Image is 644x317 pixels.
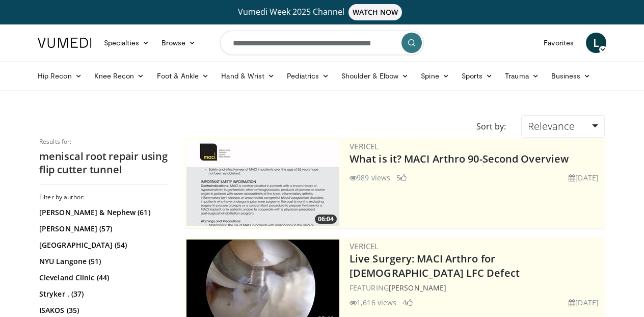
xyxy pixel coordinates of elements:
a: [PERSON_NAME] (57) [39,224,167,234]
a: Specialties [98,33,155,53]
a: Sports [455,66,499,86]
a: [GEOGRAPHIC_DATA] (54) [39,240,167,250]
img: aa6cc8ed-3dbf-4b6a-8d82-4a06f68b6688.300x170_q85_crop-smart_upscale.jpg [186,140,339,226]
a: Knee Recon [88,66,151,86]
a: Spine [415,66,455,86]
h3: Filter by author: [39,193,169,201]
a: What is it? MACI Arthro 90-Second Overview [350,152,569,166]
a: Pediatrics [281,66,335,86]
a: Cleveland Clinic (44) [39,273,167,283]
a: Hip Recon [32,66,88,86]
a: Shoulder & Elbow [335,66,415,86]
a: L [586,33,606,53]
a: Relevance [521,115,605,138]
a: Browse [155,33,202,53]
li: 989 views [350,172,390,183]
a: Business [545,66,597,86]
img: VuMedi Logo [38,38,92,48]
input: Search topics, interventions [220,31,424,55]
li: 5 [396,172,407,183]
li: 4 [403,297,413,308]
li: [DATE] [569,297,599,308]
a: Vumedi Week 2025 ChannelWATCH NOW [39,4,605,20]
a: [PERSON_NAME] & Nephew (61) [39,207,167,218]
div: FEATURING [350,282,603,293]
a: Vericel [350,241,379,251]
a: Foot & Ankle [151,66,216,86]
a: ISAKOS (35) [39,305,167,315]
a: Vericel [350,141,379,151]
span: Relevance [528,119,575,133]
span: WATCH NOW [348,4,403,20]
a: Hand & Wrist [215,66,281,86]
h2: meniscal root repair using flip cutter tunnel [39,150,169,176]
li: [DATE] [569,172,599,183]
a: NYU Langone (51) [39,256,167,267]
a: 06:04 [186,140,339,226]
p: Results for: [39,138,169,146]
li: 1,616 views [350,297,396,308]
a: Favorites [538,33,580,53]
a: [PERSON_NAME] [389,283,446,293]
a: Live Surgery: MACI Arthro for [DEMOGRAPHIC_DATA] LFC Defect [350,252,520,280]
a: Stryker . (37) [39,289,167,299]
div: Sort by: [469,115,514,138]
a: Trauma [499,66,545,86]
span: 06:04 [315,215,337,224]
